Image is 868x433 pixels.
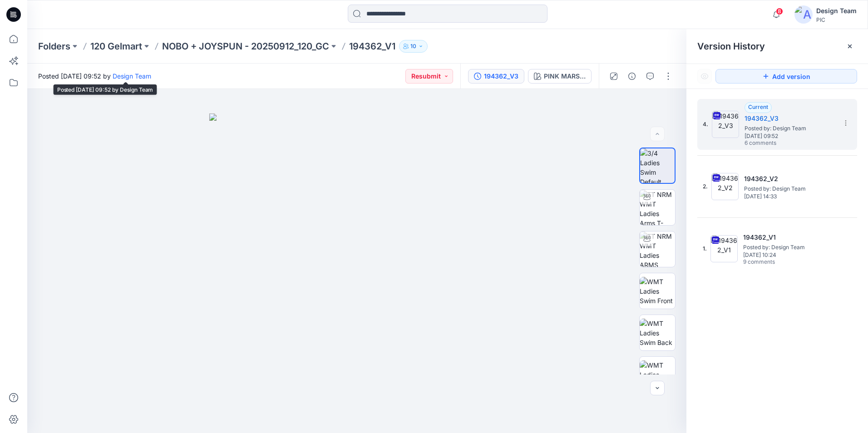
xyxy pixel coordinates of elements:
h5: 194362_V2 [744,173,835,184]
a: Folders [38,40,70,53]
a: NOBO + JOYSPUN - 20250912_120_GC [162,40,329,53]
a: Design Team [113,72,151,80]
span: [DATE] 14:33 [744,193,835,200]
span: [DATE] 09:52 [745,133,835,139]
div: Design Team [816,5,857,16]
button: 10 [399,40,428,53]
img: 194362_V1 [710,235,738,262]
span: Posted [DATE] 09:52 by [38,71,151,81]
button: PINK MARSHMELLOW [528,69,592,84]
span: Posted by: Design Team [744,184,835,193]
span: 9 comments [743,259,807,266]
h5: 194362_V3 [745,113,835,124]
div: PIC [816,16,857,23]
span: 2. [703,182,708,191]
img: 194362_V2 [711,173,739,200]
span: 1. [703,245,707,253]
span: 8 [776,8,783,15]
span: Posted by: Design Team [743,243,834,252]
img: TT NRM WMT Ladies Arms T-POSE [640,190,675,225]
h5: 194362_V1 [743,232,834,243]
span: Current [748,103,768,110]
p: 194362_V1 [349,40,395,53]
span: Version History [697,41,765,52]
img: WMT Ladies Swim Front [640,277,675,305]
img: eyJhbGciOiJIUzI1NiIsImtpZCI6IjAiLCJzbHQiOiJzZXMiLCJ0eXAiOiJKV1QifQ.eyJkYXRhIjp7InR5cGUiOiJzdG9yYW... [209,113,504,433]
div: 194362_V3 [484,71,518,81]
img: WMT Ladies Swim Left [640,360,675,389]
button: Details [625,69,639,84]
a: 120 Gelmart [90,40,142,53]
span: Posted by: Design Team [745,124,835,133]
img: 3/4 Ladies Swim Default [640,148,675,183]
button: Show Hidden Versions [697,69,712,84]
button: 194362_V3 [468,69,524,84]
p: 10 [410,41,416,51]
img: avatar [794,5,813,24]
img: 194362_V3 [712,111,739,138]
button: Add version [715,69,857,84]
span: [DATE] 10:24 [743,252,834,258]
img: TT NRM WMT Ladies ARMS DOWN [640,231,675,267]
div: PINK MARSHMELLOW [544,71,586,81]
img: WMT Ladies Swim Back [640,319,675,347]
span: 6 comments [745,140,808,147]
span: 4. [703,120,708,128]
button: Close [846,43,853,50]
